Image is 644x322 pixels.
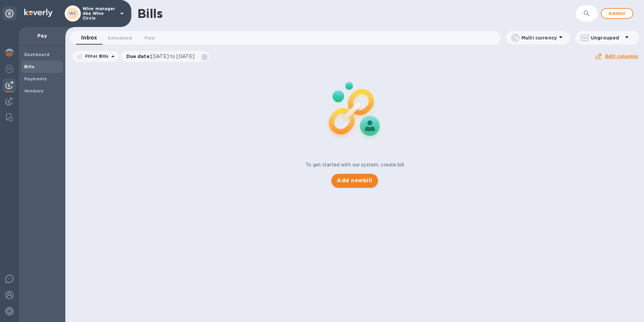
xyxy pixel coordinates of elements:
div: Due date:[DATE] to [DATE] [121,51,209,62]
span: Inbox [81,33,97,43]
span: [DATE] to [DATE] [151,54,194,59]
h1: Bills [137,6,162,21]
p: Ungrouped [591,34,623,41]
p: Due date : [126,53,198,60]
p: Filter Bills [83,53,109,59]
b: Payments [24,76,47,81]
p: Pay [24,32,60,39]
span: Scheduled [108,34,132,42]
img: Foreign exchange [5,65,13,73]
b: Vendors [24,88,44,93]
img: Logo [24,9,53,17]
span: Paid [144,34,155,42]
u: Edit columns [605,54,638,59]
button: Add newbill [331,174,378,187]
b: Bills [24,64,34,69]
p: To get started with our system, create bill [305,161,404,168]
b: WC [69,11,77,16]
span: Add bill [607,9,627,18]
div: Unpin categories [3,7,16,20]
p: Wine manager dba Wine Circle [83,6,116,21]
span: Add new bill [337,177,372,185]
button: Addbill [601,8,633,19]
p: Multi currency [521,34,557,41]
b: Dashboard [24,52,50,57]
